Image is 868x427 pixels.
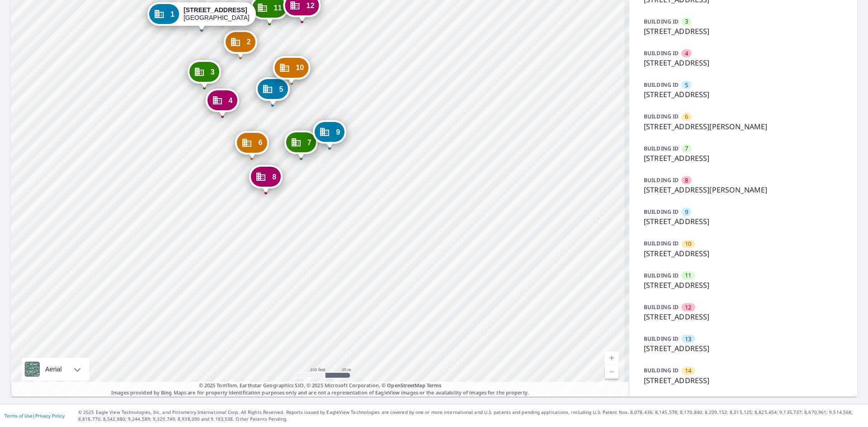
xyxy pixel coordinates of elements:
span: 5 [279,86,283,93]
span: 9 [685,208,688,216]
p: BUILDING ID [644,239,679,247]
p: [STREET_ADDRESS] [644,89,843,100]
div: Dropped pin, building 8, Commercial property, 11461 Gertrude Plz La Vista, NE 68128 [249,165,283,193]
p: BUILDING ID [644,49,679,57]
div: Dropped pin, building 7, Commercial property, 7120 S 114th Street Plz La Vista, NE 68128 [284,131,318,159]
div: Dropped pin, building 1, Commercial property, 6925 S 115th Street Plz La Vista, NE 68128 [147,2,256,30]
span: 2 [247,38,251,45]
div: Dropped pin, building 9, Commercial property, 7151 S 114th Street Plz La Vista, NE 68128 [313,120,346,148]
div: Dropped pin, building 4, Commercial property, 7025 S 115th Street Plz La Vista, NE 68128 [205,89,239,117]
span: 11 [274,5,282,11]
p: | [5,413,65,418]
span: 3 [685,17,688,26]
span: 3 [211,69,215,75]
span: 5 [685,81,688,89]
span: © 2025 TomTom, Earthstar Geographics SIO, © 2025 Microsoft Corporation, © [199,382,442,389]
p: BUILDING ID [644,208,679,216]
span: 8 [272,174,276,180]
p: BUILDING ID [644,18,679,25]
span: 10 [296,64,304,71]
span: 7 [685,144,688,153]
div: Dropped pin, building 5, Commercial property, 7040 S 114th Street Plz La Vista, NE 68128 [256,77,289,105]
p: [STREET_ADDRESS] [644,343,843,354]
p: [STREET_ADDRESS][PERSON_NAME] [644,184,843,195]
span: 10 [685,239,691,248]
div: Dropped pin, building 6, Commercial property, 11436 Gertrude Plz La Vista, NE 68128 [235,131,269,159]
span: 13 [685,335,691,343]
span: 12 [685,303,691,312]
p: [STREET_ADDRESS] [644,216,843,227]
span: 9 [336,129,340,136]
div: Aerial [22,358,89,380]
span: 7 [307,139,311,146]
p: BUILDING ID [644,335,679,343]
a: Terms of Use [5,413,33,419]
p: BUILDING ID [644,176,679,184]
p: BUILDING ID [644,272,679,279]
a: Terms [427,382,442,389]
div: Dropped pin, building 10, Commercial property, 7085 S 114th Street Plz La Vista, NE 68128 [273,56,310,84]
span: 12 [307,2,315,9]
span: 14 [685,366,691,375]
div: Dropped pin, building 2, Commercial property, 7002 S 114th Street Plz La Vista, NE 68128 [224,30,257,58]
p: [STREET_ADDRESS][PERSON_NAME] [644,121,843,132]
a: Current Level 18, Zoom Out [605,365,618,379]
p: [STREET_ADDRESS] [644,311,843,322]
p: BUILDING ID [644,113,679,120]
p: © 2025 Eagle View Technologies, Inc. and Pictometry International Corp. All Rights Reserved. Repo... [78,409,863,422]
span: 4 [228,97,232,104]
p: BUILDING ID [644,303,679,311]
span: 4 [685,49,688,58]
p: BUILDING ID [644,81,679,89]
p: [STREET_ADDRESS] [644,280,843,291]
p: [STREET_ADDRESS] [644,57,843,68]
div: Aerial [42,358,65,380]
span: 6 [685,113,688,121]
strong: [STREET_ADDRESS] [184,6,247,14]
div: Dropped pin, building 3, Commercial property, 7025 S 115th Street Plz La Vista, NE 68128 [188,60,221,88]
a: Privacy Policy [35,413,65,419]
span: 1 [170,11,175,18]
p: BUILDING ID [644,366,679,374]
p: BUILDING ID [644,145,679,152]
p: [STREET_ADDRESS] [644,375,843,386]
a: OpenStreetMap [387,382,425,389]
p: [STREET_ADDRESS] [644,248,843,259]
p: Images provided by Bing Maps are for property identification purposes only and are not a represen... [11,382,629,397]
p: [STREET_ADDRESS] [644,153,843,164]
div: [GEOGRAPHIC_DATA] [184,6,250,22]
a: Current Level 18, Zoom In [605,352,618,365]
span: 11 [685,271,691,280]
span: 6 [258,139,262,146]
p: [STREET_ADDRESS] [644,26,843,37]
span: 8 [685,176,688,185]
